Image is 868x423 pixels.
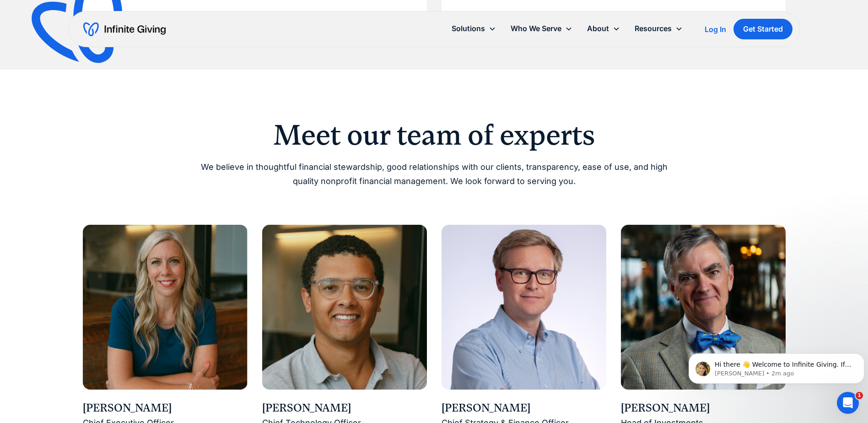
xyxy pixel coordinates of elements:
div: About [580,19,627,38]
div: Solutions [452,22,485,35]
iframe: Intercom notifications message [685,334,868,398]
span: 1 [856,392,863,399]
div: [PERSON_NAME] [442,401,606,416]
div: [PERSON_NAME] [621,401,786,416]
a: Get Started [733,19,793,39]
div: Solutions [444,19,503,38]
h2: Meet our team of experts [200,121,669,149]
div: Log In [705,26,726,33]
a: home [83,22,166,37]
iframe: Intercom live chat [837,392,859,414]
div: Resources [627,19,690,38]
div: [PERSON_NAME] [83,401,248,416]
div: Who We Serve [503,19,580,38]
a: Log In [705,24,726,35]
div: Resources [635,22,672,35]
div: [PERSON_NAME] [262,401,427,416]
div: Who We Serve [511,22,561,35]
p: We believe in thoughtful financial stewardship, good relationships with our clients, transparency... [200,160,669,188]
div: About [587,22,609,35]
